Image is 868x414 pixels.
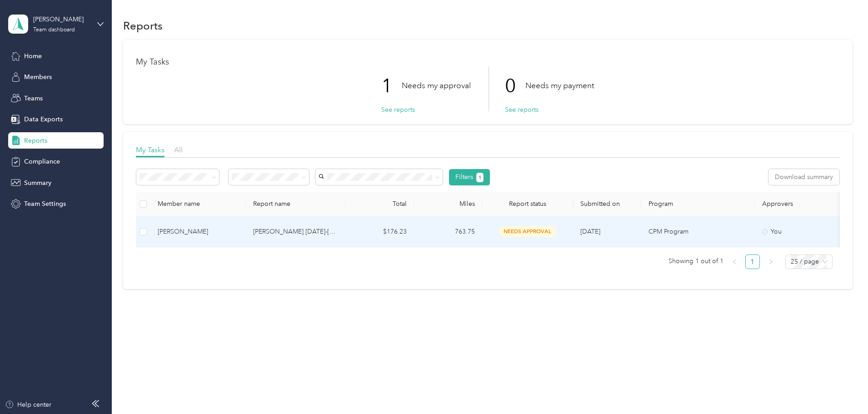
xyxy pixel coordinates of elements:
th: Approvers [755,192,846,217]
span: All [174,145,183,154]
th: Member name [150,192,246,217]
td: 763.75 [414,217,482,247]
div: Total [353,200,407,208]
button: Download summary [768,169,839,185]
h1: Reports [123,21,163,30]
button: right [763,254,778,269]
span: right [768,259,773,264]
div: Page Size [785,254,833,269]
span: My Tasks [136,145,165,154]
span: Home [24,51,42,61]
span: Showing 1 out of 1 [668,254,723,268]
div: [PERSON_NAME] [33,15,90,24]
div: Miles [421,200,475,208]
h1: My Tasks [136,57,840,67]
th: Program [641,192,755,217]
span: Members [24,72,52,82]
span: Data Exports [24,115,63,124]
span: [DATE] [580,228,600,235]
div: [PERSON_NAME] [158,227,239,237]
p: Needs my approval [402,80,471,91]
span: Teams [24,94,43,103]
td: CPM Program [641,217,755,247]
div: Team dashboard [33,27,75,33]
iframe: Everlance-gr Chat Button Frame [817,363,868,414]
th: Submitted on [573,192,641,217]
a: 1 [746,255,759,269]
li: Next Page [763,254,778,269]
button: Help center [5,400,51,409]
td: $176.23 [346,217,414,247]
button: 1 [476,173,484,182]
p: CPM Program [649,227,748,237]
button: Filters1 [449,169,490,185]
p: [PERSON_NAME] [DATE]-[DATE] [253,227,339,237]
div: Member name [158,200,239,208]
span: Report status [489,200,566,208]
span: Team Settings [24,199,66,209]
span: needs approval [499,226,556,237]
div: You [762,227,838,237]
span: left [732,259,737,264]
button: See reports [505,105,539,115]
p: 1 [381,67,402,105]
button: See reports [381,105,415,115]
th: Report name [246,192,346,217]
span: 25 / page [791,255,827,269]
li: 1 [745,254,760,269]
span: Summary [24,178,51,188]
p: 0 [505,67,525,105]
span: Compliance [24,157,60,166]
span: 1 [479,174,481,182]
span: Reports [24,136,47,145]
button: left [727,254,742,269]
li: Previous Page [727,254,742,269]
p: Needs my payment [525,80,594,91]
